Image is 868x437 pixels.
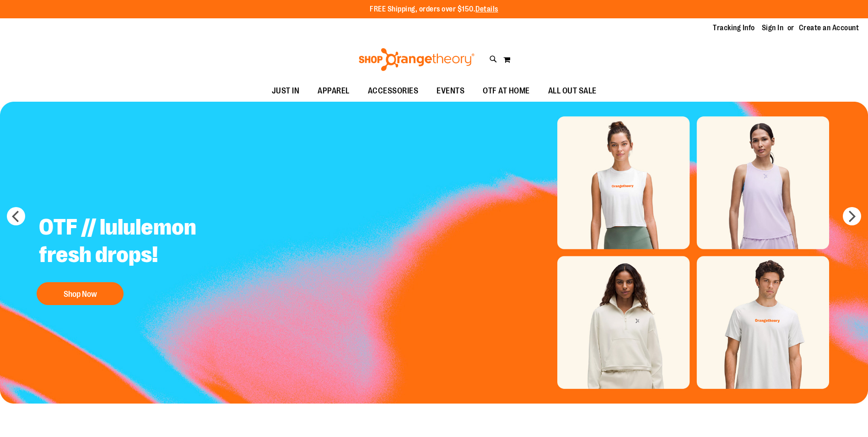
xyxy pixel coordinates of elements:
a: Tracking Info [713,23,755,33]
p: FREE Shipping, orders over $150. [370,4,498,15]
button: next [843,207,861,225]
a: OTF // lululemon fresh drops! Shop Now [32,207,259,310]
span: OTF AT HOME [483,81,530,101]
a: Details [475,5,498,13]
button: Shop Now [37,282,124,305]
span: EVENTS [437,81,464,101]
a: Sign In [762,23,784,33]
a: Create an Account [799,23,859,33]
span: JUST IN [272,81,300,101]
span: APPAREL [318,81,350,101]
button: prev [7,207,25,225]
img: Shop Orangetheory [357,48,476,71]
span: ACCESSORIES [368,81,419,101]
h2: OTF // lululemon fresh drops! [32,207,259,278]
span: ALL OUT SALE [548,81,597,101]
